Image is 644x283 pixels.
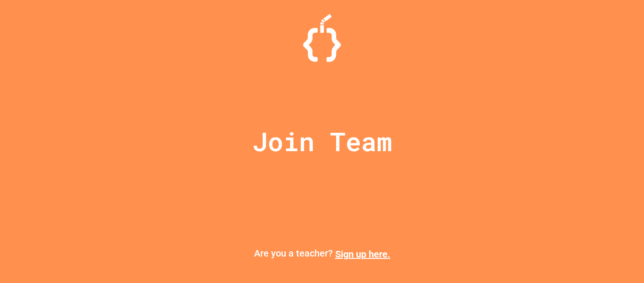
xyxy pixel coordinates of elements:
[566,204,635,244] iframe: chat widget
[303,14,341,62] img: Logo.svg
[8,246,636,261] p: Are you a teacher?
[252,122,392,161] p: Join Team
[335,249,390,260] a: Sign up here.
[604,245,635,274] iframe: chat widget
